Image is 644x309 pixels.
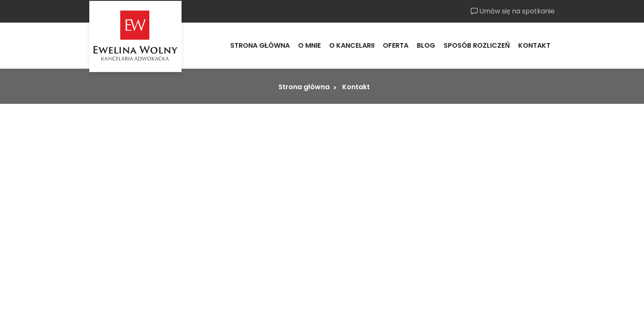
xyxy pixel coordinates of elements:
a: Blog [413,34,439,57]
a: Oferta [379,34,413,57]
a: O mnie [294,34,325,57]
a: Strona główna [226,34,294,57]
a: Sposób rozliczeń [439,34,514,57]
a: Umów się na spotkanie [471,6,555,16]
a: O kancelarii [325,34,379,57]
a: Strona główna [278,82,329,92]
li: Kontakt [342,82,370,92]
a: Kontakt [514,34,555,57]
